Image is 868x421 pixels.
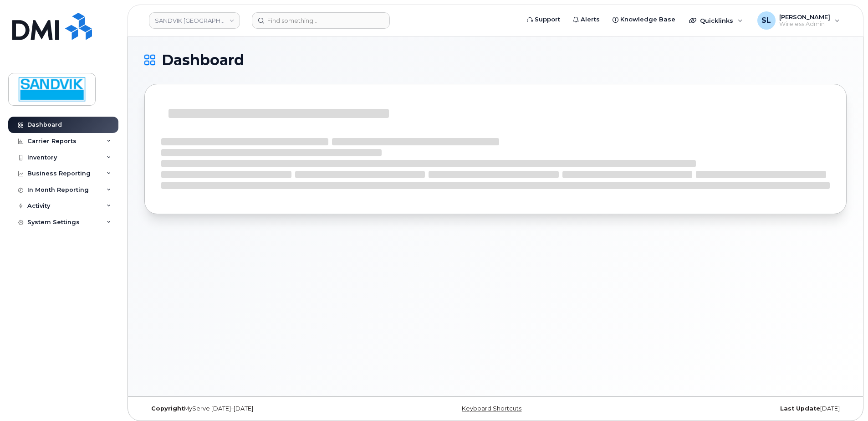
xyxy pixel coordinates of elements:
strong: Last Update [780,405,820,412]
strong: Copyright [151,405,184,412]
span: Dashboard [162,53,244,67]
div: [DATE] [613,405,847,412]
div: MyServe [DATE]–[DATE] [144,405,378,412]
a: Keyboard Shortcuts [462,405,521,412]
